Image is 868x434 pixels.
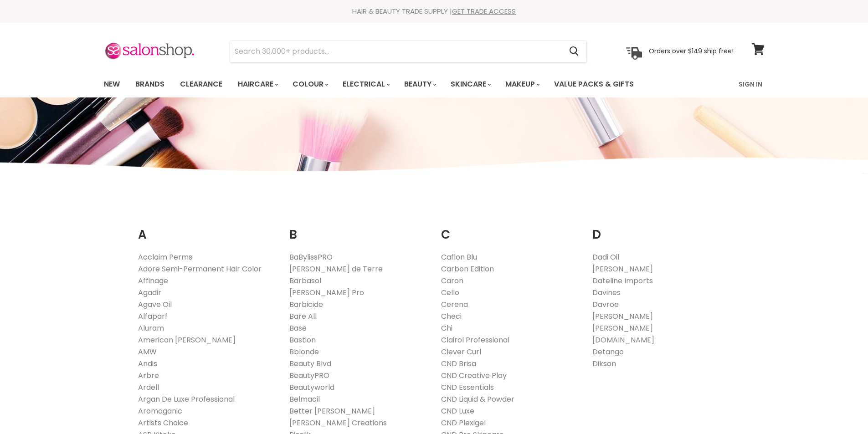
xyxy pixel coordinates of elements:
[444,75,497,94] a: Skincare
[441,214,579,244] h2: C
[441,287,459,298] a: Cello
[289,214,427,244] h2: B
[592,287,621,298] a: Davines
[441,276,463,286] a: Caron
[441,394,514,404] a: CND Liquid & Powder
[452,6,516,16] a: GET TRADE ACCESS
[592,358,616,369] a: Dikson
[562,41,586,62] button: Search
[441,323,452,333] a: Chi
[289,323,307,333] a: Base
[592,252,619,262] a: Dadi Oil
[230,41,562,62] input: Search
[138,335,236,345] a: American [PERSON_NAME]
[289,382,334,393] a: Beautyworld
[289,287,364,298] a: [PERSON_NAME] Pro
[441,382,494,393] a: CND Essentials
[138,276,168,286] a: Affinage
[138,370,159,381] a: Arbre
[592,323,653,333] a: [PERSON_NAME]
[289,299,323,310] a: Barbicide
[592,347,624,357] a: Detango
[97,75,127,94] a: New
[138,347,157,357] a: AMW
[441,347,481,357] a: Clever Curl
[289,394,320,404] a: Belmacil
[289,358,331,369] a: Beauty Blvd
[128,75,171,94] a: Brands
[441,311,462,322] a: Checi
[592,311,653,322] a: [PERSON_NAME]
[138,287,161,298] a: Agadir
[138,299,172,310] a: Agave Oil
[92,7,776,16] div: HAIR & BEAUTY TRADE SUPPLY |
[289,347,319,357] a: Bblonde
[498,75,545,94] a: Makeup
[592,264,653,274] a: [PERSON_NAME]
[592,335,654,345] a: [DOMAIN_NAME]
[138,264,262,274] a: Adore Semi-Permanent Hair Color
[230,41,587,62] form: Product
[441,418,486,428] a: CND Plexigel
[92,71,776,97] nav: Main
[289,252,333,262] a: BaBylissPRO
[441,358,476,369] a: CND Brisa
[336,75,395,94] a: Electrical
[138,406,182,416] a: Aromaganic
[286,75,334,94] a: Colour
[441,299,468,310] a: Cerena
[138,394,235,404] a: Argan De Luxe Professional
[289,264,383,274] a: [PERSON_NAME] de Terre
[138,418,188,428] a: Artists Choice
[649,47,734,55] p: Orders over $149 ship free!
[441,252,477,262] a: Caflon Blu
[97,71,687,97] ul: Main menu
[547,75,641,94] a: Value Packs & Gifts
[397,75,442,94] a: Beauty
[138,311,168,322] a: Alfaparf
[441,335,509,345] a: Clairol Professional
[289,335,316,345] a: Bastion
[289,370,329,381] a: BeautyPRO
[138,358,157,369] a: Andis
[441,264,494,274] a: Carbon Edition
[289,276,321,286] a: Barbasol
[441,406,474,416] a: CND Luxe
[289,406,375,416] a: Better [PERSON_NAME]
[138,323,164,333] a: Aluram
[733,75,768,94] a: Sign In
[592,214,730,244] h2: D
[138,382,159,393] a: Ardell
[289,311,317,322] a: Bare All
[231,75,284,94] a: Haircare
[138,214,276,244] h2: A
[138,252,192,262] a: Acclaim Perms
[173,75,229,94] a: Clearance
[289,418,387,428] a: [PERSON_NAME] Creations
[592,299,619,310] a: Davroe
[441,370,507,381] a: CND Creative Play
[592,276,653,286] a: Dateline Imports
